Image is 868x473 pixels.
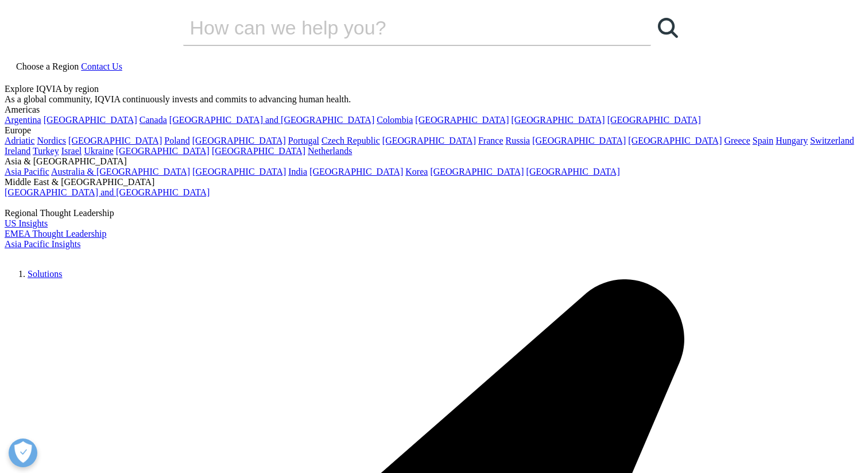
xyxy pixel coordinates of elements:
a: Israel [61,146,82,156]
a: [GEOGRAPHIC_DATA] [192,167,286,176]
a: Russia [506,136,530,145]
a: Adriatic [5,136,34,145]
a: Hungary [776,136,808,145]
a: Poland [164,136,189,145]
a: Portugal [288,136,319,145]
a: Turkey [33,146,59,156]
a: [GEOGRAPHIC_DATA] [212,146,305,156]
a: Canada [139,115,167,125]
a: [GEOGRAPHIC_DATA] [526,167,620,176]
a: Ukraine [84,146,114,156]
div: Explore IQVIA by region [5,84,863,94]
a: Colombia [377,115,413,125]
a: [GEOGRAPHIC_DATA] [430,167,524,176]
a: [GEOGRAPHIC_DATA] [44,115,137,125]
a: Spain [753,136,773,145]
a: India [288,167,307,176]
a: Asia Pacific [5,167,49,176]
a: [GEOGRAPHIC_DATA] and [GEOGRAPHIC_DATA] [169,115,374,125]
a: EMEA Thought Leadership [5,229,106,239]
div: Middle East & [GEOGRAPHIC_DATA] [5,177,863,187]
span: Choose a Region [16,61,79,71]
a: [GEOGRAPHIC_DATA] [116,146,210,156]
a: Solutions [28,269,62,279]
a: Ireland [5,146,30,156]
svg: Search [658,18,678,38]
a: [GEOGRAPHIC_DATA] [68,136,162,145]
a: [GEOGRAPHIC_DATA] [309,167,403,176]
a: Greece [724,136,750,145]
button: Open Preferences [9,439,37,467]
a: Search [651,10,685,45]
a: Korea [405,167,428,176]
a: [GEOGRAPHIC_DATA] [192,136,286,145]
a: [GEOGRAPHIC_DATA] [628,136,722,145]
input: Search [183,10,618,45]
div: Asia & [GEOGRAPHIC_DATA] [5,156,863,167]
div: Europe [5,125,863,136]
a: [GEOGRAPHIC_DATA] [382,136,476,145]
a: [GEOGRAPHIC_DATA] and [GEOGRAPHIC_DATA] [5,187,210,197]
a: [GEOGRAPHIC_DATA] [532,136,626,145]
a: Nordics [37,136,66,145]
a: Australia & [GEOGRAPHIC_DATA] [51,167,190,176]
a: [GEOGRAPHIC_DATA] [415,115,509,125]
a: Asia Pacific Insights [5,239,80,249]
a: [GEOGRAPHIC_DATA] [511,115,605,125]
a: Contact Us [81,61,122,71]
div: Regional Thought Leadership [5,208,863,218]
div: Americas [5,105,863,115]
a: Argentina [5,115,41,125]
a: Switzerland [810,136,854,145]
a: US Insights [5,218,48,228]
a: France [478,136,503,145]
a: [GEOGRAPHIC_DATA] [607,115,701,125]
a: Netherlands [308,146,352,156]
a: Czech Republic [321,136,380,145]
div: As a global community, IQVIA continuously invests and commits to advancing human health. [5,94,863,105]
